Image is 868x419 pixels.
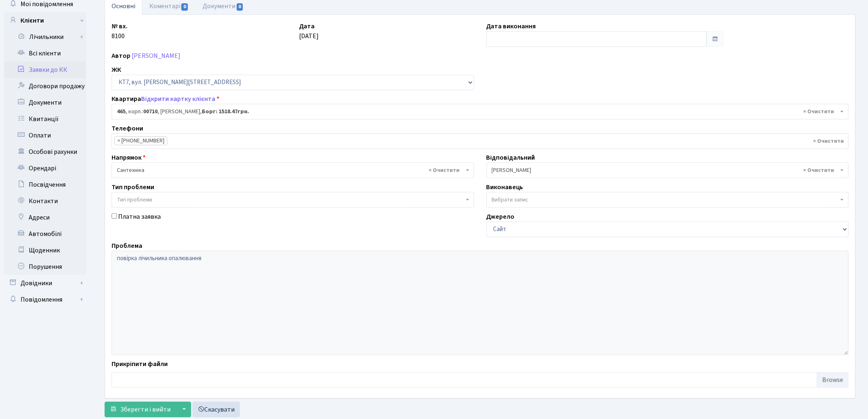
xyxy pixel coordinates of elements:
[118,212,161,222] label: Платна заявка
[9,29,86,45] a: Лічильники
[4,78,86,94] a: Договори продажу
[487,212,515,222] label: Джерело
[429,166,460,174] span: Видалити всі елементи
[117,108,126,116] b: 465
[117,108,838,116] span: <b>465</b>, корп.: <b>00710</b>, Шек Надія Станіславівна, <b>Борг: 1518.47грн.</b>
[813,137,844,145] span: Видалити всі елементи
[132,51,180,60] a: [PERSON_NAME]
[804,166,834,174] span: Видалити всі елементи
[105,21,293,47] div: 8100
[120,405,171,414] span: Зберегти і вийти
[112,251,849,355] textarea: повірка лічильника опалювання
[487,182,523,192] label: Виконавець
[112,51,130,61] label: Автор
[4,62,86,78] a: Заявки до КК
[4,209,86,226] a: Адреси
[112,124,143,133] label: Телефони
[117,196,152,204] span: Тип проблеми
[4,259,86,275] a: Порушення
[4,160,86,176] a: Орендарі
[492,196,529,204] span: Вибрати запис
[112,104,849,119] span: <b>465</b>, корп.: <b>00710</b>, Шек Надія Станіславівна, <b>Борг: 1518.47грн.</b>
[299,21,315,31] label: Дата
[237,3,243,11] span: 0
[117,166,464,174] span: Сантехніка
[4,176,86,193] a: Посвідчення
[114,136,167,145] li: +380675144545
[4,144,86,160] a: Особові рахунки
[487,163,849,178] span: Сахно Андрій
[192,402,240,417] a: Скасувати
[804,108,834,116] span: Видалити всі елементи
[4,193,86,209] a: Контакти
[4,226,86,242] a: Автомобілі
[112,153,146,163] label: Напрямок
[4,127,86,144] a: Оплати
[202,108,249,116] b: Борг: 1518.47грн.
[141,94,215,103] a: Відкрити картку клієнта
[117,137,120,145] span: ×
[487,153,535,163] label: Відповідальний
[4,242,86,259] a: Щоденник
[112,21,128,31] label: № вх.
[112,65,121,75] label: ЖК
[4,45,86,62] a: Всі клієнти
[112,241,142,251] label: Проблема
[4,111,86,127] a: Квитанції
[143,108,158,116] b: 00710
[112,182,154,192] label: Тип проблеми
[112,94,219,104] label: Квартира
[4,275,86,291] a: Довідники
[4,12,86,29] a: Клієнти
[105,402,176,417] button: Зберегти і вийти
[487,21,536,31] label: Дата виконання
[112,163,474,178] span: Сантехніка
[4,94,86,111] a: Документи
[4,291,86,308] a: Повідомлення
[293,21,480,47] div: [DATE]
[181,3,188,11] span: 0
[492,166,839,174] span: Сахно Андрій
[112,359,168,369] label: Прикріпити файли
